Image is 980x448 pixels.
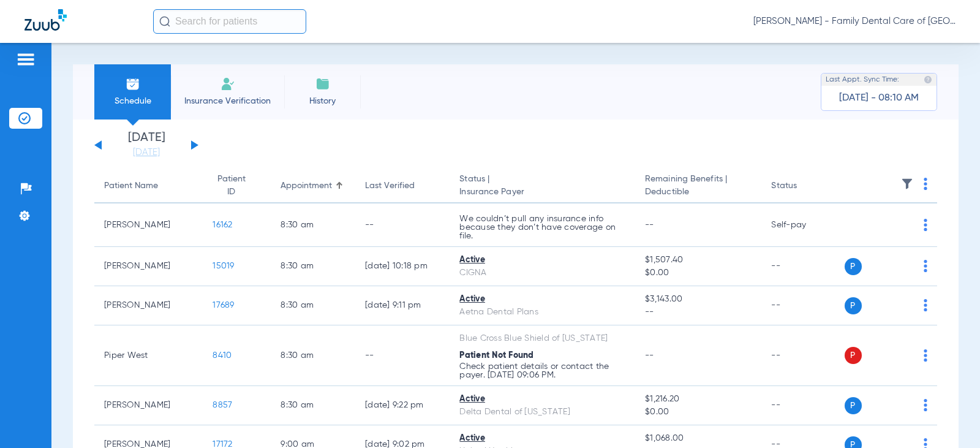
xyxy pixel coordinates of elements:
[213,262,234,270] span: 15019
[213,351,232,360] span: 8410
[355,286,450,325] td: [DATE] 9:11 PM
[365,180,415,192] div: Last Verified
[924,178,927,190] img: group-dot-blue.svg
[459,406,625,419] div: Delta Dental of [US_STATE]
[365,180,440,192] div: Last Verified
[645,306,752,319] span: --
[761,247,844,286] td: --
[459,293,625,306] div: Active
[355,386,450,425] td: [DATE] 9:22 PM
[924,219,927,231] img: group-dot-blue.svg
[94,247,203,286] td: [PERSON_NAME]
[761,286,844,325] td: --
[271,386,355,425] td: 8:30 AM
[459,351,533,360] span: Patient Not Found
[645,221,654,229] span: --
[355,247,450,286] td: [DATE] 10:18 PM
[104,180,158,192] div: Patient Name
[459,186,625,199] span: Insurance Payer
[104,95,162,107] span: Schedule
[459,215,625,240] p: We couldn’t pull any insurance info because they don’t have coverage on file.
[213,173,250,199] div: Patient ID
[459,362,625,379] p: Check patient details or contact the payer. [DATE] 09:06 PM.
[94,386,203,425] td: [PERSON_NAME]
[213,401,232,409] span: 8857
[645,267,752,279] span: $0.00
[761,169,844,203] th: Status
[845,347,862,364] span: P
[845,297,862,314] span: P
[213,173,261,199] div: Patient ID
[459,393,625,406] div: Active
[213,221,232,229] span: 16162
[213,301,234,309] span: 17689
[104,180,193,192] div: Patient Name
[753,15,956,28] span: [PERSON_NAME] - Family Dental Care of [GEOGRAPHIC_DATA]
[94,286,203,325] td: [PERSON_NAME]
[459,267,625,279] div: CIGNA
[845,258,862,275] span: P
[221,77,235,91] img: Manual Insurance Verification
[94,203,203,247] td: [PERSON_NAME]
[24,9,67,31] img: Zuub Logo
[355,325,450,386] td: --
[761,203,844,247] td: Self-pay
[459,432,625,445] div: Active
[159,16,170,27] img: Search Icon
[924,75,932,84] img: last sync help info
[271,325,355,386] td: 8:30 AM
[924,299,927,311] img: group-dot-blue.svg
[761,325,844,386] td: --
[459,254,625,267] div: Active
[459,332,625,345] div: Blue Cross Blue Shield of [US_STATE]
[271,286,355,325] td: 8:30 AM
[450,169,635,203] th: Status |
[645,393,752,406] span: $1,216.20
[645,432,752,445] span: $1,068.00
[126,77,140,91] img: Schedule
[924,260,927,272] img: group-dot-blue.svg
[826,74,899,86] span: Last Appt. Sync Time:
[459,306,625,319] div: Aetna Dental Plans
[845,397,862,414] span: P
[761,386,844,425] td: --
[645,254,752,267] span: $1,507.40
[645,293,752,306] span: $3,143.00
[293,95,352,107] span: History
[110,146,183,159] a: [DATE]
[839,92,919,104] span: [DATE] - 08:10 AM
[635,169,761,203] th: Remaining Benefits |
[16,52,36,67] img: hamburger-icon
[153,9,306,34] input: Search for patients
[94,325,203,386] td: Piper West
[645,186,752,199] span: Deductible
[271,247,355,286] td: 8:30 AM
[901,178,913,190] img: filter.svg
[315,77,330,91] img: History
[924,349,927,362] img: group-dot-blue.svg
[645,351,654,360] span: --
[924,399,927,411] img: group-dot-blue.svg
[281,180,332,192] div: Appointment
[281,180,345,192] div: Appointment
[180,95,275,107] span: Insurance Verification
[110,132,183,159] li: [DATE]
[271,203,355,247] td: 8:30 AM
[355,203,450,247] td: --
[645,406,752,419] span: $0.00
